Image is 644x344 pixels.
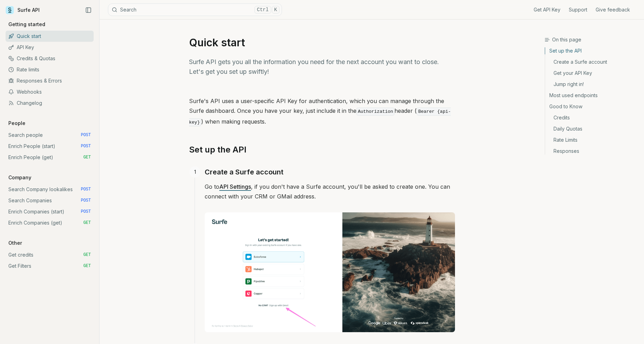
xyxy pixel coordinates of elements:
[81,187,91,192] span: POST
[545,56,638,68] a: Create a Surfe account
[205,166,283,178] a: Create a Surfe account
[6,240,25,247] p: Other
[83,155,91,160] span: GET
[6,5,40,15] a: Surfe API
[6,64,94,75] a: Rate limits
[545,112,638,123] a: Credits
[189,36,455,49] h1: Quick start
[83,5,94,15] button: Collapse Sidebar
[545,146,638,155] a: Responses
[6,260,94,272] a: Get Filters GET
[596,6,630,13] a: Give feedback
[83,220,91,226] span: GET
[81,198,91,203] span: POST
[205,182,455,201] p: Go to , if you don't have a Surfe account, you'll be asked to create one. You can connect with yo...
[6,97,94,109] a: Changelog
[219,183,251,190] a: API Settings
[545,123,638,134] a: Daily Quotas
[545,134,638,146] a: Rate Limits
[545,90,638,101] a: Most used endpoints
[6,130,94,141] a: Search people POST
[545,68,638,79] a: Get your API Key
[6,174,34,181] p: Company
[272,6,280,14] kbd: K
[545,101,638,112] a: Good to Know
[6,152,94,163] a: Enrich People (get) GET
[6,141,94,152] a: Enrich People (start) POST
[569,6,587,13] a: Support
[6,31,94,42] a: Quick start
[189,144,246,155] a: Set up the API
[534,6,560,13] a: Get API Key
[545,47,638,56] a: Set up the API
[545,79,638,90] a: Jump right in!
[6,75,94,86] a: Responses & Errors
[356,108,394,116] code: Authorization
[6,195,94,206] a: Search Companies POST
[254,6,271,14] kbd: Ctrl
[6,86,94,97] a: Webhooks
[6,184,94,195] a: Search Company lookalikes POST
[81,209,91,214] span: POST
[83,263,91,269] span: GET
[83,252,91,258] span: GET
[6,206,94,217] a: Enrich Companies (start) POST
[189,96,455,127] p: Surfe's API uses a user-specific API Key for authentication, which you can manage through the Sur...
[6,21,48,28] p: Getting started
[81,132,91,138] span: POST
[6,120,28,127] p: People
[6,53,94,64] a: Credits & Quotas
[544,36,638,43] h3: On this page
[6,249,94,260] a: Get credits GET
[189,57,455,77] p: Surfe API gets you all the information you need for the next account you want to close. Let's get...
[6,42,94,53] a: API Key
[6,217,94,228] a: Enrich Companies (get) GET
[205,212,455,332] img: Image
[81,143,91,149] span: POST
[108,3,282,16] button: SearchCtrlK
